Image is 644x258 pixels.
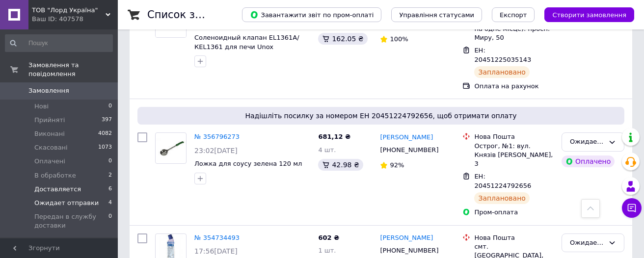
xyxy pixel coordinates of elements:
a: Соленоидный клапан EL1361А/КEL1361 для печи Unox XBC/XVC/XB [194,34,299,59]
span: Скасовані [34,143,68,152]
span: Ожидает отправки [34,199,99,207]
span: ЕН: 20451224792656 [474,173,531,189]
a: Ложка для соусу зелена 120 мл [194,160,302,167]
span: [PHONE_NUMBER] [380,247,438,254]
span: 681,12 ₴ [318,133,350,140]
a: [PERSON_NAME] [380,133,433,142]
span: Доставляется [34,185,81,194]
a: № 356796273 [194,133,240,140]
span: 602 ₴ [318,234,339,241]
div: Ожидает отправки [570,137,604,147]
input: Пошук [5,34,113,52]
span: 6 [108,185,112,194]
span: 2 [108,171,112,180]
span: 17:56[DATE] [194,247,238,255]
div: 42.98 ₴ [318,159,363,171]
span: 23:02[DATE] [194,147,238,155]
span: ЕН: 20451225035143 [474,47,531,63]
a: Створити замовлення [535,11,634,18]
span: Прийняті [34,116,65,125]
img: Фото товару [156,138,186,158]
div: Пром-оплата [474,208,554,217]
span: 4082 [98,129,112,138]
div: Острог, №1: вул. Князів [PERSON_NAME], 3 [474,142,554,169]
button: Експорт [492,7,535,22]
span: 1 шт. [318,247,336,254]
span: Оплачені [34,157,65,166]
span: [PHONE_NUMBER] [380,146,438,154]
button: Створити замовлення [544,7,634,22]
span: Завантажити звіт по пром-оплаті [250,10,374,19]
a: Фото товару [155,132,187,164]
button: Управління статусами [391,7,482,22]
span: 1073 [98,143,112,152]
div: Заплановано [474,192,530,204]
div: Оплачено [562,155,615,167]
span: 397 [102,116,112,125]
a: [PERSON_NAME] [380,233,433,243]
div: 162.05 ₴ [318,33,367,45]
div: Ожидает отправки [570,238,604,248]
div: Ваш ID: 407578 [32,15,118,24]
span: 0 [108,157,112,166]
span: Замовлення [28,86,69,95]
span: Управління статусами [399,11,474,19]
span: В обработке [34,171,76,180]
button: Чат з покупцем [622,198,642,218]
span: 0 [108,212,112,230]
span: Виконані [34,129,65,138]
div: Нова Пошта [474,233,554,242]
div: Заплановано [474,66,530,78]
span: Передан в службу доставки [34,212,108,230]
span: Нові [34,102,49,111]
h1: Список замовлень [147,9,247,21]
span: 0 [108,102,112,111]
span: Надішліть посилку за номером ЕН 20451224792656, щоб отримати оплату [141,111,620,121]
span: 4 шт. [318,146,336,154]
button: Завантажити звіт по пром-оплаті [242,7,381,22]
div: Нова Пошта [474,132,554,141]
span: 92% [390,161,404,169]
span: ТОВ "Лорд Україна" [32,6,106,15]
span: 100% [390,35,408,43]
span: Замовлення та повідомлення [28,61,118,78]
span: Експорт [500,11,527,19]
div: Оплата на рахунок [474,82,554,91]
span: 4 [108,199,112,207]
span: Створити замовлення [552,11,626,19]
a: № 354734493 [194,234,240,241]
